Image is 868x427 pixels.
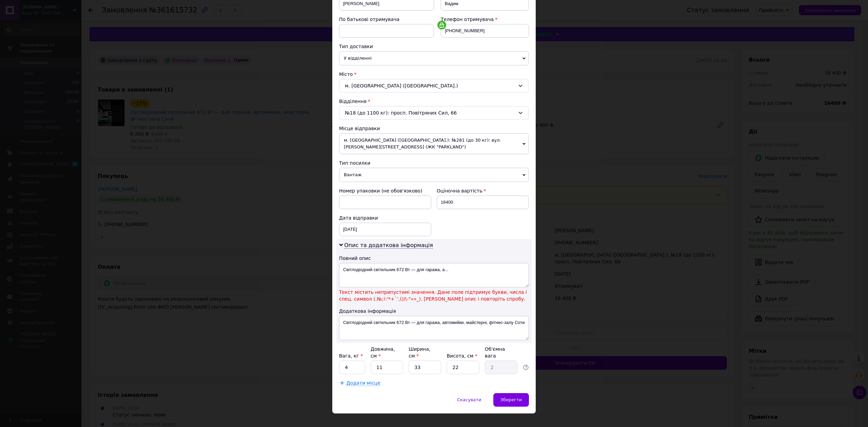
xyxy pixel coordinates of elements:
span: Тип посилки [339,160,370,166]
div: Оціночна вартість [437,187,529,194]
span: Текст містить неприпустимі значення. Дане поле підтримує букви, числа і спец. символ (.№;!:'*+`’,... [339,289,529,302]
textarea: Світлодіодний світильник 672 Вт — для гаража, а... [339,263,529,287]
div: Повний опис [339,255,529,262]
label: Ширина, см [409,346,430,359]
span: Зберегти [500,397,522,402]
div: м. [GEOGRAPHIC_DATA] ([GEOGRAPHIC_DATA].) [339,79,529,93]
label: Вага, кг [339,353,363,359]
input: +380 [441,24,529,38]
div: Номер упаковки (не обов'язково) [339,187,431,194]
div: Додаткова інформація [339,308,529,314]
div: Відділення [339,98,529,105]
span: Опис та додаткова інформація [344,242,433,249]
span: Місце відправки [339,126,380,131]
label: Довжина, см [371,346,395,359]
textarea: Світлодіодний світильник 672 Вт — для гаража, автомийки, майстерні, фітнес-залу Соти [339,316,529,340]
div: Місто [339,71,529,78]
span: м. [GEOGRAPHIC_DATA] ([GEOGRAPHIC_DATA].): №281 (до 30 кг): вул. [PERSON_NAME][STREET_ADDRESS] (Ж... [339,133,529,154]
span: У відділенні [339,51,529,65]
div: №18 (до 1100 кг): просп. Повітряних Сил, 66 [339,106,529,120]
label: Висота, см [447,353,477,359]
span: Скасувати [457,397,481,402]
span: Тип доставки [339,44,373,49]
div: Об'ємна вага [485,346,517,359]
span: Додати місце [347,380,380,386]
span: Телефон отримувача [441,17,494,22]
span: По батькові отримувача [339,17,399,22]
span: Вантаж [339,168,529,182]
div: Дата відправки [339,215,431,221]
